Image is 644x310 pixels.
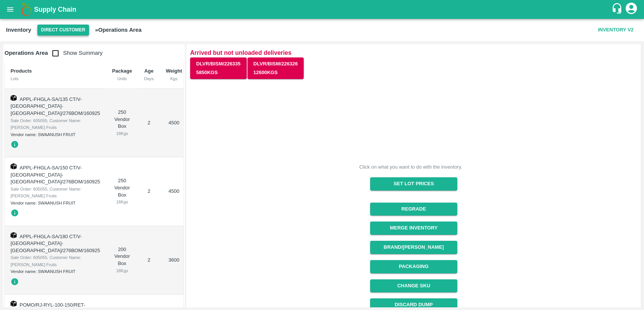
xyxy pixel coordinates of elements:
span: 3600 [168,257,179,263]
div: 250 Vendor Box [112,177,132,205]
button: Select DC [37,25,89,36]
b: Products [11,68,32,74]
button: Regrade [370,203,457,216]
button: open drawer [2,1,19,18]
b: Inventory [6,27,31,33]
div: 18 Kgs [112,198,132,205]
div: Lots [11,75,100,82]
button: Inventory V2 [595,23,636,37]
td: 2 [138,226,160,294]
p: Arrived but not unloaded deliveries [190,48,637,57]
div: Kgs [166,75,182,82]
b: Package [112,68,132,74]
button: DLVR/BISM/22632612600Kgs [247,57,304,79]
img: box [11,301,17,307]
div: Vendor name: SWAANUSH FRUIT [11,268,100,275]
div: account of current user [624,2,638,17]
div: Click on what you want to do with the inventory. [359,163,462,171]
div: 18 Kgs [112,130,132,137]
button: Merge Inventory [370,222,457,235]
div: Days [144,75,154,82]
b: » Operations Area [95,27,141,33]
b: Operations Area [5,50,48,56]
button: Packaging [370,260,457,273]
div: Units [112,75,132,82]
span: APPL-FHGLA-SA/150 CT/V-[GEOGRAPHIC_DATA]-[GEOGRAPHIC_DATA]/276BOM/160925 [11,165,100,184]
span: APPL-FHGLA-SA/135 CT/V-[GEOGRAPHIC_DATA]-[GEOGRAPHIC_DATA]/276BOM/160925 [11,96,100,116]
button: Brand/[PERSON_NAME] [370,241,457,254]
span: 4500 [168,120,179,126]
img: logo [19,2,34,17]
button: DLVR/BISM/2263355850Kgs [190,57,247,79]
div: Sale Order: 605055, Customer Name: [PERSON_NAME] Fruits [11,117,100,131]
div: customer-support [611,3,624,16]
button: Change SKU [370,279,457,293]
a: Supply Chain [34,4,611,15]
div: 250 Vendor Box [112,109,132,137]
div: Vendor name: SWAANUSH FRUIT [11,200,100,206]
div: Sale Order: 605055, Customer Name: [PERSON_NAME] Fruits [11,186,100,200]
b: Age [144,68,154,74]
img: box [11,163,17,169]
b: Supply Chain [34,6,76,13]
span: APPL-FHGLA-SA/180 CT/V-[GEOGRAPHIC_DATA]-[GEOGRAPHIC_DATA]/276BOM/160925 [11,234,100,253]
div: Vendor name: SWAANUSH FRUIT [11,131,100,138]
div: Sale Order: 605055, Customer Name: [PERSON_NAME] Fruits [11,254,100,268]
span: 4500 [168,188,179,194]
td: 2 [138,89,160,157]
b: Weight [166,68,182,74]
td: 2 [138,157,160,226]
div: 200 Vendor Box [112,246,132,274]
div: 18 Kgs [112,267,132,274]
button: Set Lot Prices [370,177,457,191]
span: Show Summary [48,50,103,56]
img: box [11,95,17,101]
img: box [11,232,17,238]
